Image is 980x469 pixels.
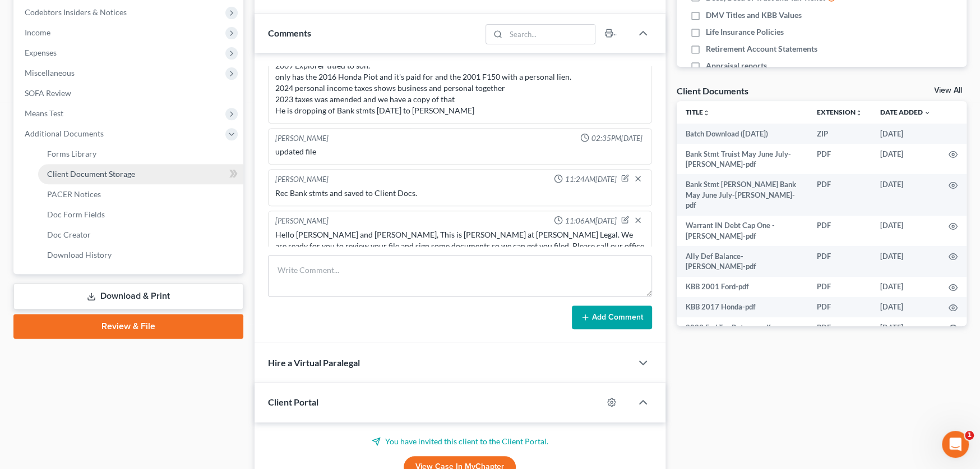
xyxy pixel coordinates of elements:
[268,436,652,447] p: You have invited this client to the Client Portal.
[871,144,940,175] td: [DATE]
[703,110,710,116] i: unfold_more
[47,210,105,219] span: Doc Form Fields
[677,216,808,247] td: Warrant IN Debt Cap One - [PERSON_NAME]-pdf
[38,144,243,164] a: Forms Library
[275,229,645,263] div: Hello [PERSON_NAME] and [PERSON_NAME], This is [PERSON_NAME] at [PERSON_NAME] Legal. We are ready...
[268,28,311,38] span: Comments
[25,48,57,57] span: Expenses
[25,88,71,98] span: SOFA Review
[25,129,104,138] span: Additional Documents
[591,133,642,144] span: 02:35PM[DATE]
[47,189,101,199] span: PACER Notices
[871,297,940,317] td: [DATE]
[565,216,617,226] span: 11:06AM[DATE]
[268,357,360,368] span: Hire a Virtual Paralegal
[677,297,808,317] td: KBB 2017 Honda-pdf
[871,174,940,215] td: [DATE]
[808,174,871,215] td: PDF
[572,306,652,329] button: Add Comment
[677,174,808,215] td: Bank Stmt [PERSON_NAME] Bank May June July-[PERSON_NAME]-pdf
[856,110,862,116] i: unfold_more
[808,317,871,338] td: PDF
[677,246,808,277] td: Ally Def Balance-[PERSON_NAME]-pdf
[275,133,329,144] div: [PERSON_NAME]
[565,174,617,185] span: 11:24AM[DATE]
[47,250,112,259] span: Download History
[871,277,940,297] td: [DATE]
[677,317,808,338] td: 2023 Fed Tax Returns-pdf
[275,188,645,199] div: Rec Bank stmts and saved to Client Docs.
[38,245,243,265] a: Download History
[965,431,974,440] span: 1
[677,277,808,297] td: KBB 2001 Ford-pdf
[275,174,329,185] div: [PERSON_NAME]
[706,43,817,54] span: Retirement Account Statements
[706,10,802,21] span: DMV Titles and KBB Values
[677,144,808,175] td: Bank Stmt Truist May June July-[PERSON_NAME]-pdf
[686,108,710,116] a: Titleunfold_more
[506,25,595,44] input: Search...
[880,108,931,116] a: Date Added expand_more
[38,164,243,184] a: Client Document Storage
[275,146,645,157] div: updated file
[706,60,767,71] span: Appraisal reports
[934,86,962,94] a: View All
[677,124,808,144] td: Batch Download ([DATE])
[808,144,871,175] td: PDF
[808,246,871,277] td: PDF
[47,169,135,179] span: Client Document Storage
[871,124,940,144] td: [DATE]
[268,397,318,407] span: Client Portal
[13,314,243,339] a: Review & File
[47,149,96,158] span: Forms Library
[38,184,243,204] a: PACER Notices
[808,124,871,144] td: ZIP
[25,7,127,17] span: Codebtors Insiders & Notices
[38,225,243,245] a: Doc Creator
[13,283,243,309] a: Download & Print
[677,85,748,97] div: Client Documents
[871,317,940,338] td: [DATE]
[808,216,871,247] td: PDF
[808,297,871,317] td: PDF
[38,204,243,225] a: Doc Form Fields
[275,216,329,227] div: [PERSON_NAME]
[25,68,75,78] span: Miscellaneous
[706,26,784,38] span: Life Insurance Policies
[871,216,940,247] td: [DATE]
[924,110,931,116] i: expand_more
[47,230,91,239] span: Doc Creator
[16,83,243,103] a: SOFA Review
[808,277,871,297] td: PDF
[817,108,862,116] a: Extensionunfold_more
[25,28,50,37] span: Income
[871,246,940,277] td: [DATE]
[942,431,969,458] iframe: Intercom live chat
[25,108,63,118] span: Means Test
